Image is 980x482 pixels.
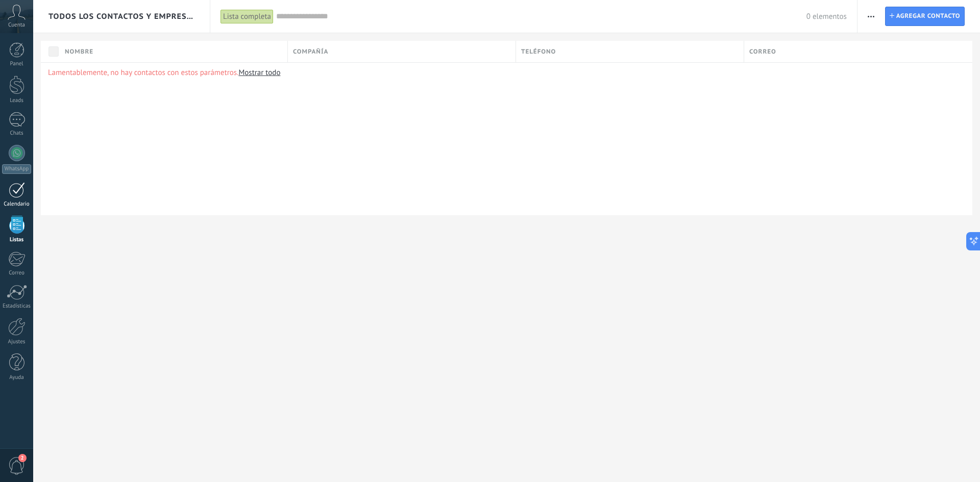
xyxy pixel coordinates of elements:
div: Leads [2,97,32,104]
a: Agregar contacto [885,7,965,26]
span: Todos los contactos y empresas [48,12,195,21]
button: Más [864,7,878,26]
span: 2 [18,454,27,462]
div: Correo [2,270,32,276]
div: Calendario [2,201,32,208]
p: Lamentablemente, no hay contactos con estos parámetros. [48,68,965,78]
span: Correo [749,47,776,57]
div: Chats [2,130,32,137]
span: Cuenta [8,22,25,29]
div: Panel [2,61,32,67]
span: Nombre [65,47,93,57]
div: WhatsApp [2,164,31,174]
span: Compañía [293,47,328,57]
a: Mostrar todo [238,68,280,78]
span: Agregar contacto [896,7,960,26]
div: Ajustes [2,339,32,345]
span: Teléfono [521,47,556,57]
span: 0 elementos [806,12,847,21]
div: Lista completa [220,9,274,24]
div: Ayuda [2,374,32,381]
div: Estadísticas [2,303,32,310]
div: Listas [2,237,32,243]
